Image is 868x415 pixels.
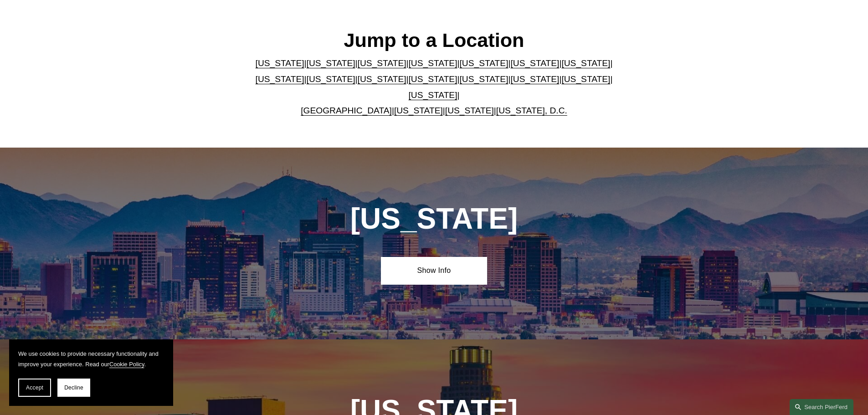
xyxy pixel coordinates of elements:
[409,58,457,68] a: [US_STATE]
[459,58,508,68] a: [US_STATE]
[561,74,610,84] a: [US_STATE]
[307,58,355,68] a: [US_STATE]
[358,74,406,84] a: [US_STATE]
[409,90,457,100] a: [US_STATE]
[510,58,559,68] a: [US_STATE]
[18,348,164,369] p: We use cookies to provide necessary functionality and improve your experience. Read our .
[256,74,304,84] a: [US_STATE]
[790,399,853,415] a: Search this site
[18,379,51,397] button: Accept
[510,74,559,84] a: [US_STATE]
[26,384,43,391] span: Accept
[561,58,610,68] a: [US_STATE]
[248,28,620,52] h2: Jump to a Location
[9,339,173,406] section: Cookie banner
[445,106,494,115] a: [US_STATE]
[248,56,620,118] p: | | | | | | | | | | | | | | | | | |
[64,384,83,391] span: Decline
[109,361,144,368] a: Cookie Policy
[409,74,457,84] a: [US_STATE]
[496,106,567,115] a: [US_STATE], D.C.
[459,74,508,84] a: [US_STATE]
[358,58,406,68] a: [US_STATE]
[57,379,90,397] button: Decline
[307,74,355,84] a: [US_STATE]
[256,58,304,68] a: [US_STATE]
[301,106,392,115] a: [GEOGRAPHIC_DATA]
[301,202,567,236] h1: [US_STATE]
[381,257,487,284] a: Show Info
[394,106,443,115] a: [US_STATE]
